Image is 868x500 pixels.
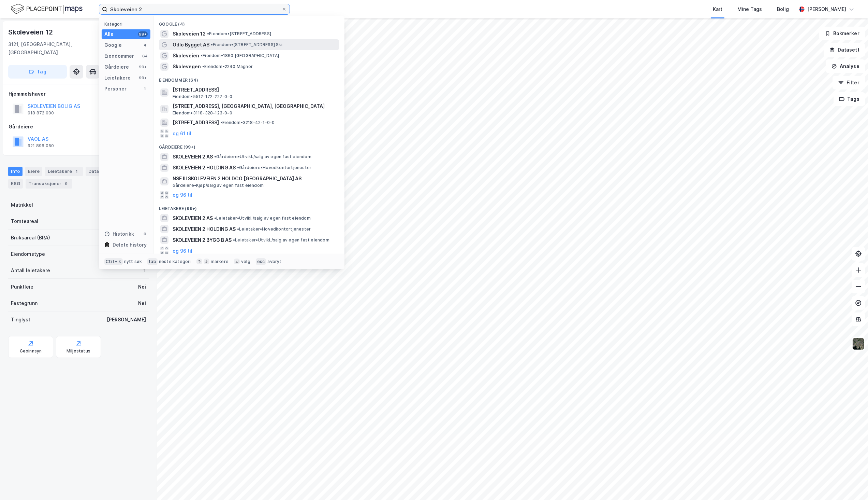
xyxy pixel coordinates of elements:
div: Miljøstatus [67,348,90,354]
div: Eiere [25,167,42,176]
span: • [214,216,216,221]
div: [PERSON_NAME] [807,5,846,13]
div: Leietakere (99+) [153,200,344,213]
div: Nei [138,299,146,307]
div: Bruksareal (BRA) [11,234,50,242]
div: Geoinnsyn [20,348,42,354]
button: Datasett [824,43,865,57]
button: og 61 til [173,129,191,138]
div: 1 [144,266,146,275]
span: Leietaker • Hovedkontortjenester [237,226,311,232]
div: 3121, [GEOGRAPHIC_DATA], [GEOGRAPHIC_DATA] [8,40,119,57]
button: Filter [833,76,865,89]
div: Personer [104,85,127,93]
span: • [211,42,213,47]
div: esc [256,258,266,265]
div: Kategori [104,22,150,27]
div: Alle [104,30,114,38]
img: 9k= [852,337,865,350]
button: Tag [8,65,67,79]
span: • [237,165,239,170]
div: Delete history [113,241,147,249]
span: • [237,226,239,232]
div: tab [147,258,158,265]
div: Festegrunn [11,299,38,307]
span: NSF III SKOLEVEIEN 2 HOLDCO [GEOGRAPHIC_DATA] AS [173,175,336,183]
div: Tinglyst [11,316,30,324]
div: Skoleveien 12 [8,27,54,38]
span: Eiendom • [STREET_ADDRESS] [207,31,271,37]
button: og 96 til [173,247,192,255]
div: Eiendommer [104,52,134,60]
div: Chatt-widget [834,467,868,500]
div: Ctrl + k [104,258,123,265]
div: 9 [63,180,70,187]
div: Nei [138,283,146,291]
span: Eiendom • [STREET_ADDRESS] Ski [211,42,282,47]
div: [PERSON_NAME] [107,316,146,324]
span: Eiendom • 1860 [GEOGRAPHIC_DATA] [201,53,279,58]
div: avbryt [267,259,281,264]
div: Gårdeiere [9,123,148,131]
span: Eiendom • 5512-172-227-0-0 [173,94,232,99]
div: Mine Tags [737,5,762,13]
div: 99+ [138,31,148,37]
div: 4 [142,42,148,48]
div: Transaksjoner [26,179,72,189]
input: Søk på adresse, matrikkel, gårdeiere, leietakere eller personer [107,4,281,14]
div: Tomteareal [11,217,38,225]
div: ESG [8,179,23,189]
span: [STREET_ADDRESS] [173,119,219,127]
button: Analyse [826,59,865,73]
div: Gårdeiere [104,63,129,71]
span: • [201,53,203,58]
div: nytt søk [124,259,142,264]
span: SKOLEVEIEN 2 AS [173,214,213,222]
div: 918 872 000 [28,110,54,116]
span: Gårdeiere • Kjøp/salg av egen fast eiendom [173,183,264,188]
span: Gårdeiere • Utvikl./salg av egen fast eiendom [214,154,311,159]
span: • [202,64,204,69]
div: 1 [142,86,148,92]
div: Eiendomstype [11,250,45,258]
img: logo.f888ab2527a4732fd821a326f86c7f29.svg [11,3,83,15]
div: Gårdeiere (99+) [153,139,344,151]
div: Leietakere [45,167,83,176]
div: Datasett [86,167,111,176]
iframe: Chat Widget [834,467,868,500]
span: Odlo Bygget AS [173,41,209,49]
div: 64 [142,53,148,59]
span: Leietaker • Utvikl./salg av egen fast eiendom [214,216,311,221]
span: SKOLEVEIEN 2 BYGG B AS [173,236,232,244]
span: Skolevegen [173,62,201,71]
div: Google (4) [153,16,344,28]
div: Leietakere [104,74,131,82]
span: • [214,154,216,159]
div: velg [241,259,250,264]
div: Hjemmelshaver [9,90,148,98]
div: 1 [73,168,80,175]
div: Historikk [104,230,134,238]
div: 921 896 050 [28,143,54,149]
span: SKOLEVEIEN 2 AS [173,153,213,161]
div: Info [8,167,23,176]
div: 0 [142,231,148,237]
span: Skoleveien 12 [173,30,206,38]
div: Punktleie [11,283,33,291]
span: Eiendom • 3118-328-123-0-0 [173,110,232,116]
div: 99+ [138,75,148,81]
div: Google [104,41,122,49]
button: og 96 til [173,191,192,199]
span: Skoleveien [173,52,199,60]
button: Bokmerker [819,27,865,40]
span: Leietaker • Utvikl./salg av egen fast eiendom [233,237,329,243]
span: [STREET_ADDRESS], [GEOGRAPHIC_DATA], [GEOGRAPHIC_DATA] [173,102,336,110]
div: markere [211,259,229,264]
span: • [220,120,222,125]
span: Eiendom • 3218-42-1-0-0 [220,120,275,125]
div: neste kategori [159,259,191,264]
div: Antall leietakere [11,266,50,275]
div: Eiendommer (64) [153,72,344,84]
div: Kart [713,5,722,13]
div: Bolig [777,5,789,13]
